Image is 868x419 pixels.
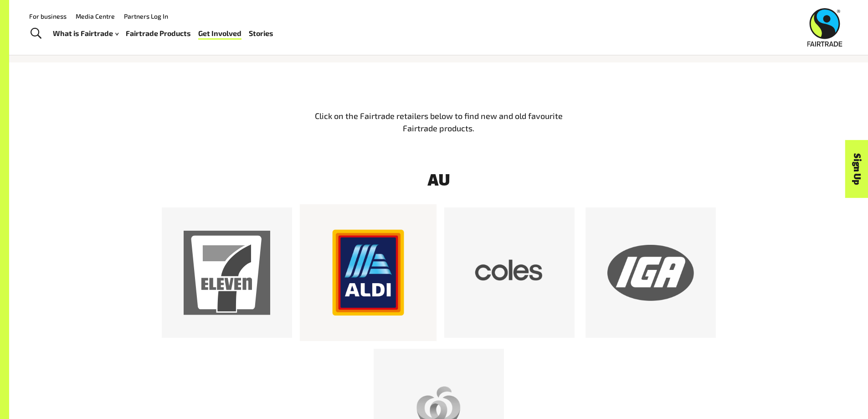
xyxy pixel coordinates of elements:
img: Fairtrade Australia New Zealand logo [807,8,842,47]
a: For business [29,12,67,20]
a: Partners Log In [124,12,168,20]
a: Get Involved [198,27,241,40]
a: Toggle Search [25,22,47,45]
a: Media Centre [76,12,115,20]
a: What is Fairtrade [53,27,118,40]
span: Click on the Fairtrade retailers below to find new and old favourite Fairtrade products. [315,111,563,133]
a: Fairtrade Products [126,27,191,40]
h3: AU [207,171,670,189]
a: Stories [249,27,273,40]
